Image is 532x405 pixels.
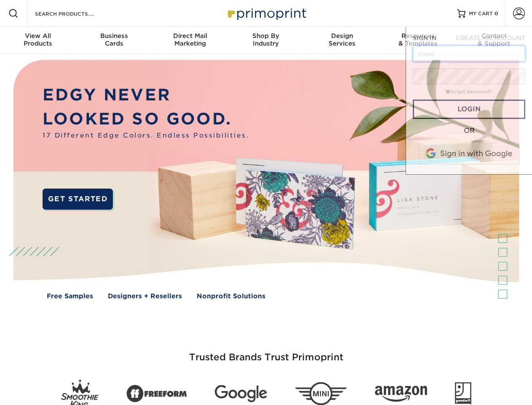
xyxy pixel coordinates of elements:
[76,32,152,47] div: Cards
[304,27,380,54] a: DesignServices
[456,35,525,41] span: CREATE AN ACCOUNT
[152,32,228,40] span: Direct Mail
[43,131,249,140] span: 17 Different Edge Colors. Endless Possibilities.
[43,83,249,107] p: EDGY NEVER
[2,379,72,402] iframe: Google Customer Reviews
[43,189,113,210] a: GET STARTED
[380,32,456,47] div: & Templates
[380,27,456,54] a: Resources& Templates
[413,126,525,136] div: OR
[34,8,116,19] input: SEARCH PRODUCTS.....
[413,46,525,62] input: Email
[47,292,93,301] a: Free Samples
[495,11,498,16] span: 0
[224,4,308,22] img: Primoprint
[76,27,152,54] a: BusinessCards
[152,27,228,54] a: Direct MailMarketing
[76,32,152,40] span: Business
[413,35,436,41] span: SIGN IN
[215,385,267,402] img: Google
[20,332,513,373] h3: Trusted Brands Trust Primoprint
[228,27,304,54] a: Shop ByIndustry
[228,32,304,47] div: Industry
[108,292,182,301] a: Designers + Resellers
[413,100,525,119] a: Login
[446,89,492,94] a: forgot password?
[43,107,249,131] p: LOOKED SO GOOD.
[375,386,427,402] img: Amazon
[455,382,471,405] img: Goodwill
[304,32,380,47] div: Services
[228,32,304,40] span: Shop By
[304,32,380,40] span: Design
[469,10,493,17] span: MY CART
[152,32,228,47] div: Marketing
[380,32,456,40] span: Resources
[197,292,265,301] a: Nonprofit Solutions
